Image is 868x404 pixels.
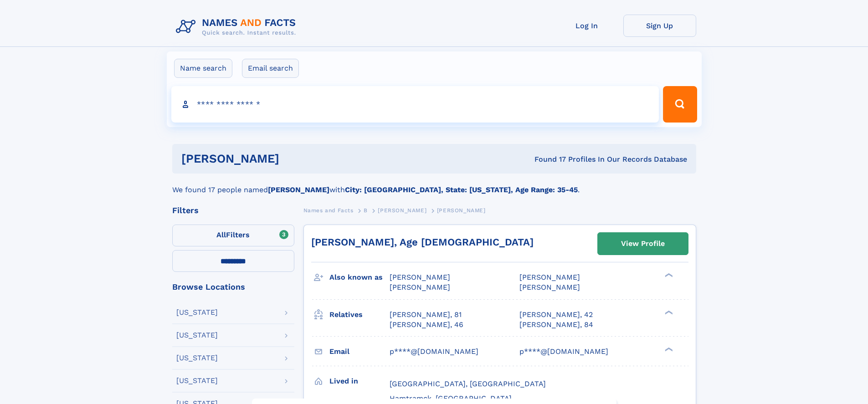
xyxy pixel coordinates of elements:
[390,310,462,320] a: [PERSON_NAME], 81
[390,394,512,403] span: Hamtramck, [GEOGRAPHIC_DATA]
[519,310,593,320] a: [PERSON_NAME], 42
[303,205,354,216] a: Names and Facts
[390,283,450,291] span: [PERSON_NAME]
[621,233,665,254] div: View Profile
[172,206,294,215] div: Filters
[329,270,390,285] h3: Also known as
[663,272,673,278] div: ❯
[181,153,407,164] h1: [PERSON_NAME]
[390,273,450,281] span: [PERSON_NAME]
[364,205,368,216] a: B
[390,320,463,330] a: [PERSON_NAME], 46
[176,377,218,384] div: [US_STATE]
[598,233,688,255] a: View Profile
[176,332,218,339] div: [US_STATE]
[329,307,390,322] h3: Relatives
[172,174,696,195] div: We found 17 people named with .
[378,205,426,216] a: [PERSON_NAME]
[171,86,659,123] input: search input
[519,320,593,330] a: [PERSON_NAME], 84
[345,185,578,194] b: City: [GEOGRAPHIC_DATA], State: [US_STATE], Age Range: 35-45
[329,344,390,359] h3: Email
[172,225,294,246] label: Filters
[311,236,534,248] a: [PERSON_NAME], Age [DEMOGRAPHIC_DATA]
[663,86,697,123] button: Search Button
[268,185,329,194] b: [PERSON_NAME]
[390,379,546,388] span: [GEOGRAPHIC_DATA], [GEOGRAPHIC_DATA]
[172,283,294,291] div: Browse Locations
[174,59,232,78] label: Name search
[329,373,390,389] h3: Lived in
[172,15,303,39] img: Logo Names and Facts
[519,273,580,281] span: [PERSON_NAME]
[407,154,687,164] div: Found 17 Profiles In Our Records Database
[437,207,486,214] span: [PERSON_NAME]
[242,59,299,78] label: Email search
[378,207,426,214] span: [PERSON_NAME]
[663,309,673,315] div: ❯
[663,346,673,352] div: ❯
[623,15,696,37] a: Sign Up
[550,15,623,37] a: Log In
[176,309,218,316] div: [US_STATE]
[176,354,218,362] div: [US_STATE]
[216,230,226,239] span: All
[364,207,368,214] span: B
[519,283,580,291] span: [PERSON_NAME]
